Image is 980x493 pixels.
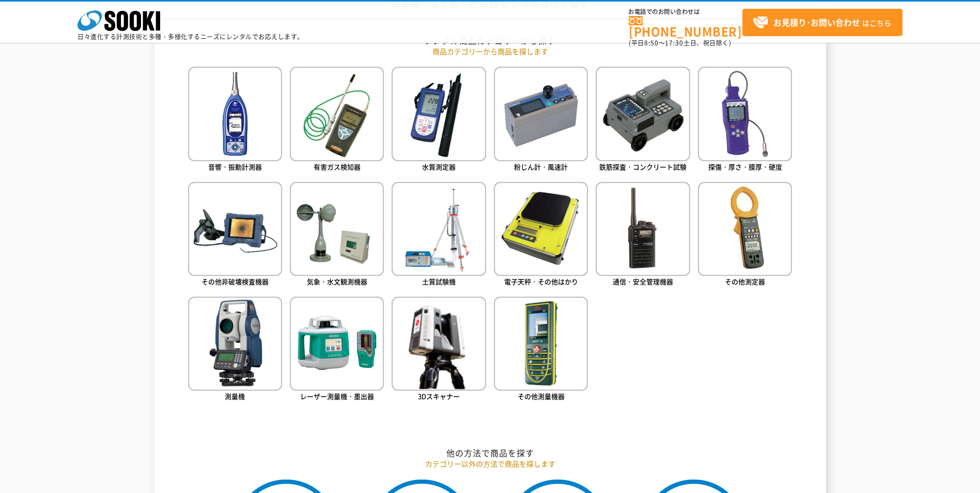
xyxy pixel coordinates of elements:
[188,448,792,458] h2: 他の方法で商品を探す
[188,67,282,161] img: 音響・振動計測器
[629,16,742,37] a: [PHONE_NUMBER]
[494,182,588,276] img: 電子天秤・その他はかり
[753,15,891,30] span: はこちら
[599,162,687,172] span: 鉄筋探査・コンクリート試験
[418,391,460,401] span: 3Dスキャナー
[422,162,456,172] span: 水質測定器
[314,162,361,172] span: 有害ガス検知器
[698,182,792,289] a: その他測定器
[392,297,486,404] a: 3Dスキャナー
[494,67,588,161] img: 粉じん計・風速計
[290,297,384,391] img: レーザー測量機・墨出器
[613,276,673,286] span: 通信・安全管理機器
[514,162,568,172] span: 粉じん計・風速計
[725,276,765,286] span: その他測定器
[708,162,782,172] span: 探傷・厚さ・膜厚・硬度
[307,276,367,286] span: 気象・水文観測機器
[596,182,690,289] a: 通信・安全管理機器
[629,9,742,15] span: お電話でのお問い合わせは
[188,458,792,469] p: カテゴリー以外の方法で商品を探します
[188,67,282,174] a: 音響・振動計測器
[698,67,792,174] a: 探傷・厚さ・膜厚・硬度
[773,16,860,28] strong: お見積り･お問い合わせ
[392,182,486,276] img: 土質試験機
[290,182,384,289] a: 気象・水文観測機器
[494,67,588,174] a: 粉じん計・風速計
[188,297,282,404] a: 測量機
[629,38,731,48] span: (平日 ～ 土日、祝日除く)
[644,38,659,48] span: 8:50
[494,297,588,391] img: その他測量機器
[392,182,486,289] a: 土質試験機
[290,182,384,276] img: 気象・水文観測機器
[596,67,690,161] img: 鉄筋探査・コンクリート試験
[494,182,588,289] a: 電子天秤・その他はかり
[225,391,245,401] span: 測量機
[300,391,374,401] span: レーザー測量機・墨出器
[698,67,792,161] img: 探傷・厚さ・膜厚・硬度
[77,34,304,40] p: 日々進化する計測技術と多種・多様化するニーズにレンタルでお応えします。
[188,182,282,276] img: その他非破壊検査機器
[188,46,792,57] p: 商品カテゴリーから商品を探します
[504,276,578,286] span: 電子天秤・その他はかり
[596,67,690,174] a: 鉄筋探査・コンクリート試験
[392,297,486,391] img: 3Dスキャナー
[188,297,282,391] img: 測量機
[392,67,486,174] a: 水質測定器
[422,276,456,286] span: 土質試験機
[494,297,588,404] a: その他測量機器
[392,67,486,161] img: 水質測定器
[290,67,384,161] img: 有害ガス検知器
[596,182,690,276] img: 通信・安全管理機器
[290,297,384,404] a: レーザー測量機・墨出器
[518,391,565,401] span: その他測量機器
[188,182,282,289] a: その他非破壊検査機器
[201,276,269,286] span: その他非破壊検査機器
[698,182,792,276] img: その他測定器
[290,67,384,174] a: 有害ガス検知器
[665,38,683,48] span: 17:30
[742,9,903,36] a: お見積り･お問い合わせはこちら
[208,162,262,172] span: 音響・振動計測器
